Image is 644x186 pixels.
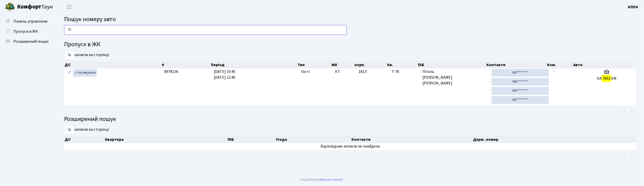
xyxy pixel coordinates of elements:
[5,2,15,12] img: logo.png
[13,19,47,24] span: Панель управління
[486,61,547,68] th: Контакти
[602,75,611,82] mark: 7692
[104,136,227,143] th: Квартира
[553,69,554,74] span: -
[579,76,634,81] h5: КА ЕМ
[297,61,331,68] th: Тип
[335,69,355,75] span: КТ
[3,36,53,46] a: Розширений пошук
[64,61,161,68] th: Дії
[64,41,636,48] h4: Пропуск в ЖК
[3,26,53,36] a: Пропуск в ЖК
[64,125,74,134] select: записів на сторінці
[351,136,473,143] th: Контакти
[17,3,53,11] span: Таун
[331,61,354,68] th: ЖК
[66,69,72,77] a: Редагувати
[300,177,344,182] div: Розроблено .
[13,29,38,34] span: Пропуск в ЖК
[3,16,53,26] a: Панель управління
[64,116,636,123] h4: Розширений пошук
[164,69,178,74] span: 8978136
[573,61,632,68] th: Авто
[417,61,486,68] th: ПІБ
[359,69,367,74] span: 1813
[64,50,109,60] label: записів на сторінці
[17,3,41,11] b: Комфорт
[354,61,387,68] th: корп.
[391,69,418,75] span: 7-78
[227,136,275,143] th: ПІБ
[422,69,488,86] span: Піголь [PERSON_NAME] [PERSON_NAME]
[64,25,347,35] input: Пошук
[161,61,210,68] th: #
[64,50,74,60] select: записів на сторінці
[387,61,418,68] th: Кв.
[473,136,637,143] th: Держ. номер
[275,136,351,143] th: Угода
[301,69,310,75] span: Гості
[628,4,638,10] a: КПП4
[628,4,638,10] b: КПП4
[63,3,76,11] button: Переключити навігацію
[64,125,109,134] label: записів на сторінці
[64,15,116,24] span: Пошук номеру авто
[64,136,104,143] th: Дії
[73,69,97,77] a: Активувати
[13,39,49,44] span: Розширений пошук
[64,143,636,150] td: Відповідних записів не знайдено
[320,177,343,182] a: Massive Kinetic
[210,61,297,68] th: Період
[547,61,573,68] th: Ком.
[214,69,235,80] span: [DATE] 10:45 [DATE] 12:45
